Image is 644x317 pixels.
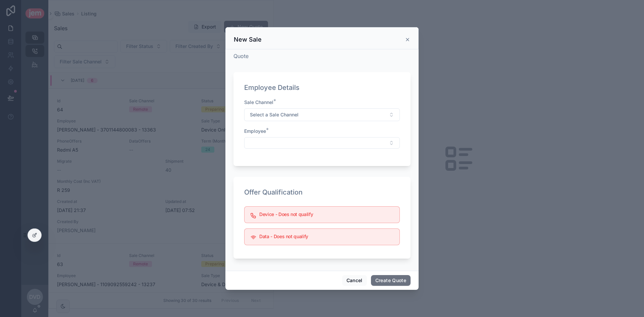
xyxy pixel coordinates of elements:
[244,108,400,121] button: Select Button
[371,275,411,286] button: Create Quote
[234,36,262,44] h3: New Sale
[244,137,400,149] button: Select Button
[244,128,266,134] span: Employee
[259,234,394,239] h5: Data - Does not qualify
[233,53,249,59] span: Quote
[244,99,273,105] span: Sale Channel
[244,188,303,197] h1: Offer Qualification
[259,212,394,217] h5: Device - Does not qualify
[250,111,299,118] span: Select a Sale Channel
[342,275,367,286] button: Cancel
[244,83,300,92] h1: Employee Details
